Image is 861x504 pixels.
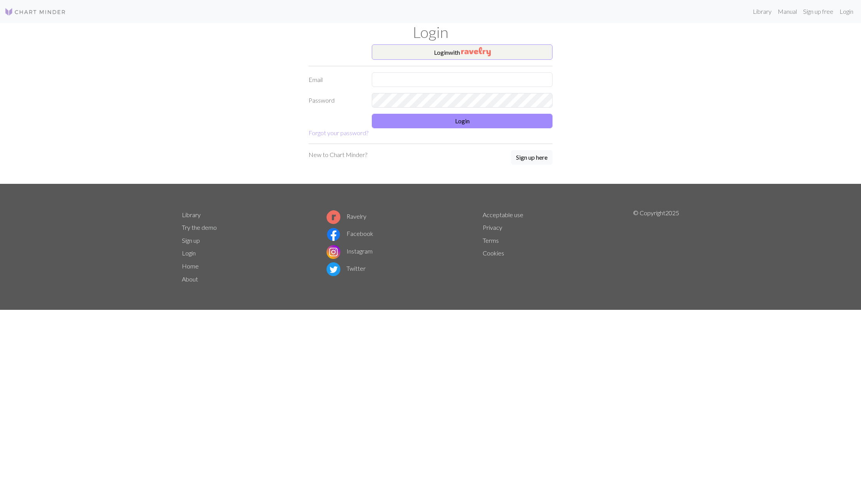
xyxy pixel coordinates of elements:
img: Twitter logo [327,262,340,276]
label: Password [304,93,367,108]
a: Home [182,262,199,270]
a: Library [750,4,775,19]
img: Ravelry logo [327,210,340,224]
a: Login [836,4,856,19]
label: Email [304,72,367,87]
a: Terms [483,237,499,244]
img: Instagram logo [327,245,340,259]
img: Logo [5,7,66,16]
a: Instagram [327,247,373,255]
button: Login [372,114,553,128]
a: Forgot your password? [308,129,368,136]
a: Cookies [483,249,504,257]
a: Sign up free [800,4,836,19]
button: Loginwith [372,44,553,60]
a: Acceptable use [483,211,523,218]
a: Library [182,211,201,218]
h1: Login [177,23,684,41]
a: Twitter [327,265,366,272]
a: Manual [775,4,800,19]
button: Sign up here [511,150,553,165]
a: About [182,275,198,283]
a: Ravelry [327,213,366,220]
a: Privacy [483,224,502,231]
p: New to Chart Minder? [308,150,367,159]
img: Ravelry [461,47,491,56]
a: Facebook [327,230,373,237]
a: Sign up [182,237,200,244]
img: Facebook logo [327,227,340,241]
a: Sign up here [511,150,553,165]
a: Login [182,249,196,257]
p: © Copyright 2025 [633,208,679,286]
a: Try the demo [182,224,217,231]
